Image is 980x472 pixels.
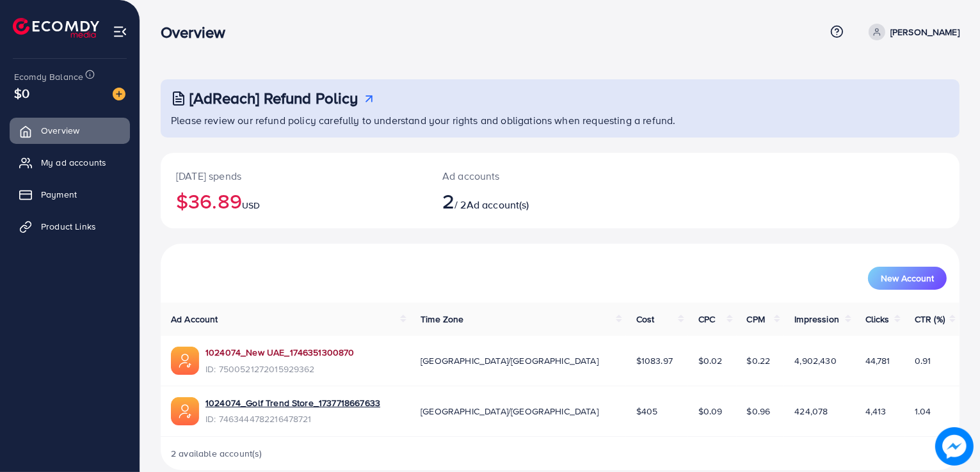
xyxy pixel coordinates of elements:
button: New Account [868,267,947,290]
img: image [935,427,974,466]
span: 0.91 [915,354,931,367]
span: $0.22 [747,354,771,367]
span: Overview [41,124,79,137]
h2: / 2 [442,189,611,213]
span: USD [242,199,260,212]
span: Ad Account [171,313,218,326]
span: ID: 7463444782216478721 [205,413,380,425]
a: 1024074_Golf Trend Store_1737718667633 [205,397,380,409]
p: Please review our refund policy carefully to understand your rights and obligations when requesti... [171,113,952,128]
span: Ecomdy Balance [14,70,83,83]
span: $0.02 [698,354,723,367]
img: ic-ads-acc.e4c84228.svg [171,397,199,425]
img: image [113,88,125,100]
span: $0.96 [747,405,771,418]
span: [GEOGRAPHIC_DATA]/[GEOGRAPHIC_DATA] [421,405,598,418]
span: Cost [636,313,655,326]
span: 1.04 [915,405,931,418]
span: [GEOGRAPHIC_DATA]/[GEOGRAPHIC_DATA] [421,354,598,367]
p: [DATE] spends [176,168,412,184]
span: Clicks [865,313,890,326]
a: [PERSON_NAME] [864,24,960,40]
a: Product Links [10,214,130,239]
span: CTR (%) [915,313,945,326]
p: Ad accounts [442,168,611,184]
span: ID: 7500521272015929362 [205,363,355,375]
span: Product Links [41,220,96,233]
span: Impression [794,313,839,326]
p: [PERSON_NAME] [890,24,960,40]
span: 4,413 [865,405,887,418]
span: $405 [636,405,658,418]
a: My ad accounts [10,150,130,175]
span: Payment [41,188,77,201]
span: My ad accounts [41,156,106,169]
span: New Account [881,274,934,283]
span: $0 [14,84,29,102]
a: Overview [10,118,130,143]
h3: Overview [161,23,236,42]
a: Payment [10,182,130,207]
span: 2 [442,186,454,216]
span: CPM [747,313,765,326]
span: 44,781 [865,354,890,367]
h3: [AdReach] Refund Policy [189,89,358,107]
img: ic-ads-acc.e4c84228.svg [171,347,199,375]
span: $0.09 [698,405,723,418]
span: $1083.97 [636,354,673,367]
span: Ad account(s) [467,198,529,212]
img: logo [13,18,99,38]
h2: $36.89 [176,189,412,213]
span: 2 available account(s) [171,447,262,460]
span: Time Zone [421,313,463,326]
span: CPC [698,313,715,326]
img: menu [113,24,127,39]
span: 4,902,430 [794,354,836,367]
span: 424,078 [794,405,828,418]
a: 1024074_New UAE_1746351300870 [205,346,355,359]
